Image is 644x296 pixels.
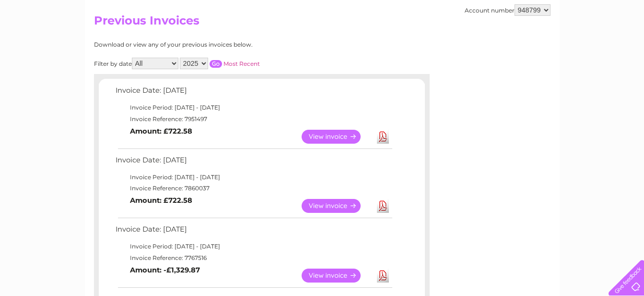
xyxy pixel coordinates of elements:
[302,199,372,213] a: View
[113,113,394,125] td: Invoice Reference: 7951497
[130,127,192,136] b: Amount: £722.58
[23,25,71,54] img: logo.png
[113,172,394,183] td: Invoice Period: [DATE] - [DATE]
[113,241,394,252] td: Invoice Period: [DATE] - [DATE]
[377,130,389,144] a: Download
[377,269,389,283] a: Download
[94,14,550,32] h2: Previous Invoices
[377,199,389,213] a: Download
[130,196,192,205] b: Amount: £722.58
[465,4,550,16] div: Account number
[113,223,394,241] td: Invoice Date: [DATE]
[561,41,574,48] a: Blog
[463,5,529,17] a: 0333 014 3131
[113,252,394,264] td: Invoice Reference: 7767516
[113,102,394,113] td: Invoice Period: [DATE] - [DATE]
[94,41,346,48] div: Download or view any of your previous invoices below.
[96,5,549,47] div: Clear Business is a trading name of Verastar Limited (registered in [GEOGRAPHIC_DATA] No. 3667643...
[94,58,346,69] div: Filter by date
[302,269,372,283] a: View
[113,154,394,172] td: Invoice Date: [DATE]
[475,41,493,48] a: Water
[113,183,394,194] td: Invoice Reference: 7860037
[223,60,260,67] a: Most Recent
[612,41,635,48] a: Log out
[302,130,372,144] a: View
[130,266,200,274] b: Amount: -£1,329.87
[499,41,520,48] a: Energy
[580,41,604,48] a: Contact
[526,41,555,48] a: Telecoms
[113,84,394,102] td: Invoice Date: [DATE]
